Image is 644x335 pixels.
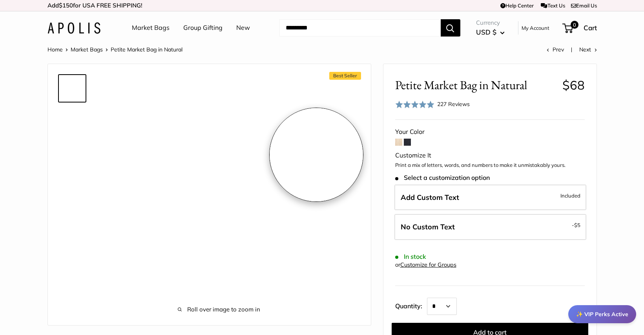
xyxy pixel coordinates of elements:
span: Petite Market Bag in Natural [395,78,556,92]
a: Petite Market Bag in Natural [58,145,86,174]
span: Cart [584,24,597,32]
span: Currency [476,17,505,28]
a: My Account [522,23,549,33]
span: 227 Reviews [437,101,470,108]
a: Next [579,46,597,53]
span: 0 [570,21,578,29]
a: Petite Market Bag in Natural [58,208,86,236]
span: Add Custom Text [401,193,459,202]
a: 0 Cart [563,22,597,34]
button: USD $ [476,26,505,38]
span: $5 [574,222,580,228]
span: No Custom Text [401,222,455,231]
span: $68 [562,77,585,93]
nav: Breadcrumb [47,44,182,55]
a: New [236,22,250,34]
div: or [395,260,456,270]
a: Text Us [541,2,565,9]
a: Market Bags [71,46,103,53]
a: Petite Market Bag in Natural [58,106,86,142]
a: Prev [547,46,564,53]
span: Select a customization option [395,174,490,181]
label: Add Custom Text [394,185,586,211]
img: Apolis [47,22,100,34]
button: Search [441,19,460,37]
a: Email Us [571,2,597,9]
div: Customize It [395,150,585,161]
span: USD $ [476,28,496,36]
span: - [572,220,580,230]
a: Home [47,46,63,53]
input: Search... [279,19,441,37]
span: Best Seller [329,72,361,80]
a: description_Spacious inner area with room for everything. [58,177,86,205]
a: Help Center [500,2,534,9]
span: $150 [59,2,73,9]
span: Roll over image to zoom in [111,304,327,315]
div: Your Color [395,126,585,138]
span: In stock [395,253,426,260]
label: Quantity: [395,295,427,315]
a: Group Gifting [183,22,223,34]
a: Petite Market Bag in Natural [58,74,86,103]
span: Petite Market Bag in Natural [111,46,182,53]
div: ✨ VIP Perks Active [568,305,636,323]
a: Petite Market Bag in Natural [58,302,86,331]
a: Petite Market Bag in Natural [58,240,86,268]
p: Print a mix of letters, words, and numbers to make it unmistakably yours. [395,161,585,169]
a: Petite Market Bag in Natural [58,271,86,299]
span: Included [560,191,580,200]
a: Market Bags [132,22,170,34]
label: Leave Blank [394,214,586,240]
a: Customize for Groups [400,261,456,268]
